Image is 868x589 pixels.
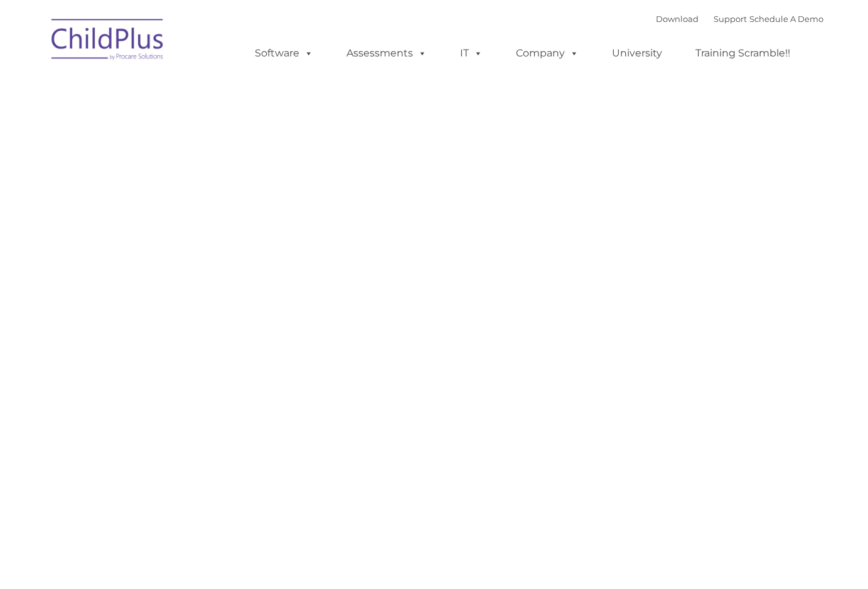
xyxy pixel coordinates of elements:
[656,14,823,24] font: |
[242,41,326,66] a: Software
[683,41,803,66] a: Training Scramble!!
[749,14,823,24] a: Schedule A Demo
[714,14,747,24] a: Support
[45,10,171,73] img: ChildPlus by Procare Solutions
[599,41,675,66] a: University
[656,14,699,24] a: Download
[334,41,439,66] a: Assessments
[503,41,591,66] a: Company
[447,41,495,66] a: IT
